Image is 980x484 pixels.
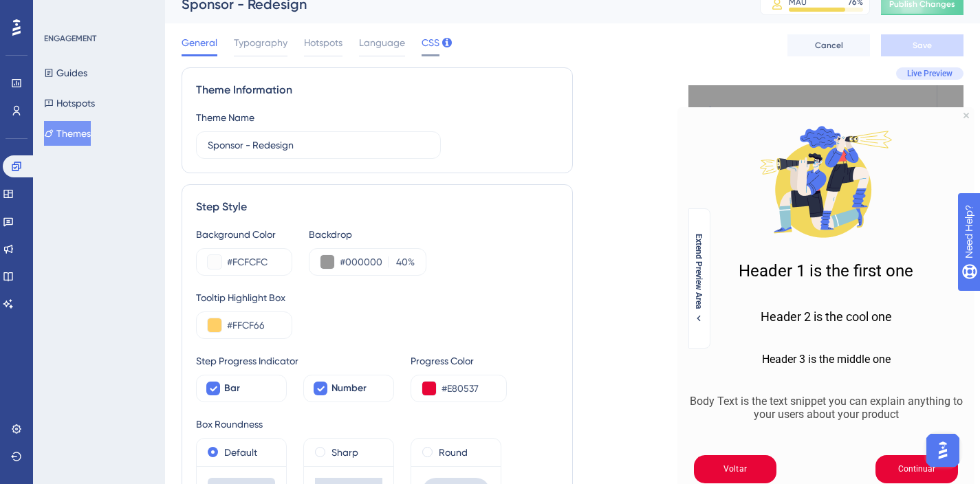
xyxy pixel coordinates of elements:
[44,121,91,146] button: Themes
[963,113,969,118] div: Close Preview
[331,380,367,397] span: Number
[309,226,426,243] div: Backdrop
[913,40,932,51] span: Save
[44,91,95,115] button: Hotspots
[196,82,558,98] div: Theme Information
[224,380,240,397] span: Bar
[359,34,405,51] span: Language
[196,353,394,369] div: Step Progress Indicator
[331,444,358,461] label: Sharp
[787,34,870,56] button: Cancel
[694,455,776,483] button: Previous
[388,254,415,270] label: %
[439,444,468,461] label: Round
[208,137,429,153] input: Theme Name
[422,34,439,51] span: CSS
[881,34,963,56] button: Save
[693,233,704,308] span: Extend Preview Area
[196,416,558,432] div: Box Roundness
[196,289,558,306] div: Tooltip Highlight Box
[196,199,558,215] div: Step Style
[688,261,963,280] h1: Header 1 is the first one
[196,226,292,243] div: Background Color
[757,113,895,250] img: Modal Media
[922,430,963,471] iframe: UserGuiding AI Assistant Launcher
[688,309,963,324] h2: Header 2 is the cool one
[32,3,86,20] span: Need Help?
[182,34,217,51] span: General
[44,33,96,44] div: ENGAGEMENT
[688,395,963,421] p: Body Text is the text snippet you can explain anything to your users about your product
[815,40,843,51] span: Cancel
[224,444,257,461] label: Default
[688,353,963,366] h3: Header 3 is the middle one
[234,34,287,51] span: Typography
[907,68,952,79] span: Live Preview
[393,254,408,270] input: %
[44,60,87,85] button: Guides
[411,353,507,369] div: Progress Color
[688,233,710,323] button: Extend Preview Area
[196,109,254,126] div: Theme Name
[875,455,958,483] button: Next
[304,34,342,51] span: Hotspots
